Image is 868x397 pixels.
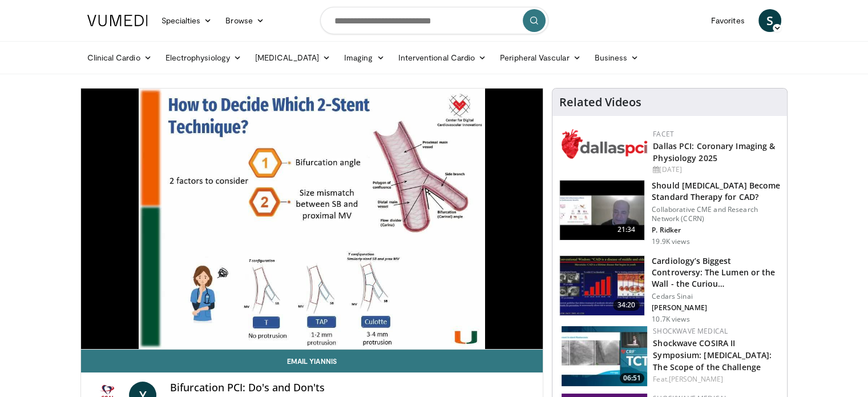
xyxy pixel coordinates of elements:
[559,255,780,324] a: 34:20 Cardiology’s Biggest Controversy: The Lumen or the Wall - the Curiou… Cedars Sinai [PERSON_...
[613,299,640,311] span: 34:20
[562,326,647,386] img: c35ce14a-3a80-4fd3-b91e-c59d4b4f33e6.150x105_q85_crop-smart_upscale.jpg
[704,9,752,32] a: Favorites
[559,95,641,109] h4: Related Videos
[613,224,640,235] span: 21:34
[248,46,337,69] a: [MEDICAL_DATA]
[652,226,780,235] p: P. Ridker
[653,165,778,175] div: [DATE]
[170,382,534,394] h4: Bifurcation PCI: Do's and Don'ts
[219,9,271,32] a: Browse
[81,89,543,350] video-js: Video Player
[560,256,644,315] img: d453240d-5894-4336-be61-abca2891f366.150x105_q85_crop-smart_upscale.jpg
[652,292,780,301] p: Cedars Sinai
[653,129,674,139] a: FACET
[80,46,159,69] a: Clinical Cardio
[653,374,778,384] div: Feat.
[562,326,647,386] a: 06:51
[493,46,587,69] a: Peripheral Vascular
[560,181,644,240] img: eb63832d-2f75-457d-8c1a-bbdc90eb409c.150x105_q85_crop-smart_upscale.jpg
[653,326,728,336] a: Shockwave Medical
[155,9,219,32] a: Specialties
[652,255,780,290] h3: Cardiology’s Biggest Controversy: The Lumen or the Wall - the Curiou…
[758,9,781,32] a: S
[652,315,689,324] p: 10.7K views
[337,46,391,69] a: Imaging
[159,46,248,69] a: Electrophysiology
[652,180,780,203] h3: Should [MEDICAL_DATA] Become Standard Therapy for CAD?
[87,15,148,26] img: VuMedi Logo
[652,303,780,312] p: [PERSON_NAME]
[653,141,775,163] a: Dallas PCI: Coronary Imaging & Physiology 2025
[620,373,644,383] span: 06:51
[562,129,647,159] img: 939357b5-304e-4393-95de-08c51a3c5e2a.png.150x105_q85_autocrop_double_scale_upscale_version-0.2.png
[652,205,780,223] p: Collaborative CME and Research Network (CCRN)
[559,180,780,246] a: 21:34 Should [MEDICAL_DATA] Become Standard Therapy for CAD? Collaborative CME and Research Netwo...
[81,350,543,372] a: Email Yiannis
[653,338,772,372] a: Shockwave COSIRA II Symposium: [MEDICAL_DATA]: The Scope of the Challenge
[588,46,646,69] a: Business
[320,7,548,34] input: Search topics, interventions
[652,237,689,246] p: 19.9K views
[391,46,494,69] a: Interventional Cardio
[669,374,723,384] a: [PERSON_NAME]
